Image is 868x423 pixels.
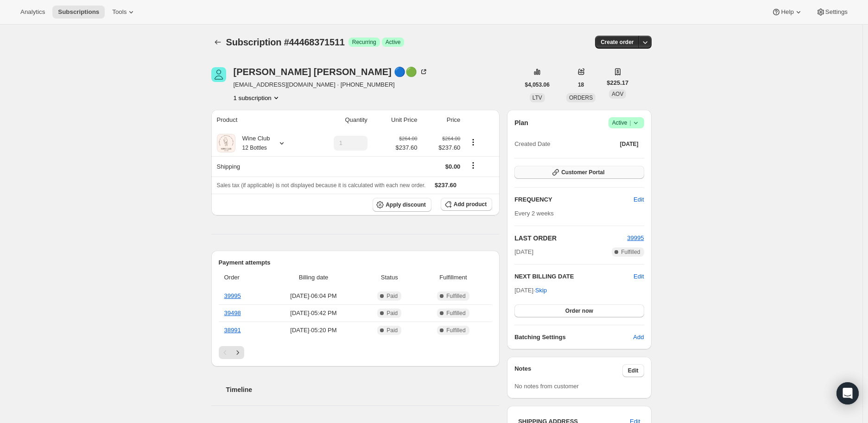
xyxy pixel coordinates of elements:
h2: Payment attempts [219,258,493,267]
h2: LAST ORDER [514,234,627,243]
span: Created Date [514,139,550,149]
button: Add product [441,198,492,211]
span: AOV [612,91,623,97]
th: Product [211,110,308,130]
span: $237.60 [423,143,460,152]
span: ORDERS [569,95,593,101]
span: Sales tax (if applicable) is not displayed because it is calculated with each new order. [217,182,426,189]
button: Next [231,346,244,359]
span: $225.17 [607,78,628,88]
span: Edit [634,195,644,204]
th: Shipping [211,156,308,177]
span: $237.60 [435,182,456,189]
span: No notes from customer [514,383,579,390]
span: Create order [601,38,634,46]
span: [DATE] · [514,287,547,294]
h3: Notes [514,364,622,377]
nav: Pagination [219,346,493,359]
small: $264.00 [399,136,417,141]
th: Price [420,110,463,130]
div: [PERSON_NAME] [PERSON_NAME] 🔵🟢 [234,67,429,76]
a: 39498 [224,309,241,316]
span: Fulfilled [446,292,465,300]
h6: Batching Settings [514,333,633,342]
button: Apply discount [373,198,431,212]
button: Order now [514,304,644,317]
a: 39995 [627,234,644,241]
button: Subscriptions [211,36,224,49]
button: $4,053.06 [520,78,555,91]
span: Customer Portal [561,169,604,176]
span: Status [365,273,414,282]
button: [DATE] [615,138,644,151]
th: Order [219,267,266,288]
span: Order now [565,307,593,315]
button: Help [766,6,808,19]
small: $264.00 [442,136,460,141]
th: Quantity [308,110,370,130]
h2: Timeline [226,385,500,394]
span: [DATE] · 06:04 PM [268,291,359,301]
span: 18 [578,81,584,88]
span: Fulfilled [446,309,465,317]
button: Tools [107,6,141,19]
button: Add [627,330,649,345]
div: Wine Club [235,134,270,152]
span: [DATE] [620,140,639,148]
span: [DATE] [514,247,533,257]
span: [EMAIL_ADDRESS][DOMAIN_NAME] · [PHONE_NUMBER] [234,80,429,89]
a: 39995 [224,292,241,299]
span: Active [386,38,401,46]
span: LTV [532,95,542,101]
span: Fulfillment [420,273,487,282]
button: 39995 [627,234,644,243]
span: Tools [112,8,127,16]
span: Active [612,118,640,127]
span: $4,053.06 [525,81,550,88]
span: Settings [825,8,848,16]
span: Add [633,333,644,342]
div: Open Intercom Messenger [836,382,859,404]
button: Create order [595,36,639,49]
span: [DATE] · 05:20 PM [268,326,359,335]
span: [DATE] · 05:42 PM [268,309,359,318]
h2: FREQUENCY [514,195,634,204]
span: Add product [454,201,487,208]
span: Every 2 weeks [514,210,554,217]
span: Paid [386,292,398,300]
button: Product actions [466,137,481,147]
span: Paid [386,327,398,334]
small: 12 Bottles [242,145,267,151]
h2: Plan [514,118,528,127]
button: Shipping actions [466,160,481,170]
button: Customer Portal [514,166,644,179]
button: Edit [622,364,644,377]
span: Apply discount [386,201,426,208]
img: product img [217,134,235,152]
span: $237.60 [395,143,417,152]
th: Unit Price [370,110,420,130]
span: Help [781,8,793,16]
span: Carlene Jackson 🔵🟢 [211,67,226,82]
button: 18 [572,78,589,91]
span: Paid [386,309,398,317]
button: Subscriptions [52,6,105,19]
span: | [629,119,631,126]
button: Settings [811,6,853,19]
span: Fulfilled [446,327,465,334]
span: Fulfilled [621,248,640,256]
span: Edit [628,367,639,374]
span: Analytics [20,8,45,16]
span: $0.00 [445,163,461,170]
span: Skip [535,286,547,295]
button: Edit [634,272,644,281]
span: Subscription #44468371511 [226,37,345,47]
button: Analytics [15,6,51,19]
button: Product actions [234,93,281,102]
span: Billing date [268,273,359,282]
span: Subscriptions [58,8,99,16]
h2: NEXT BILLING DATE [514,272,634,281]
button: Edit [628,192,649,207]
